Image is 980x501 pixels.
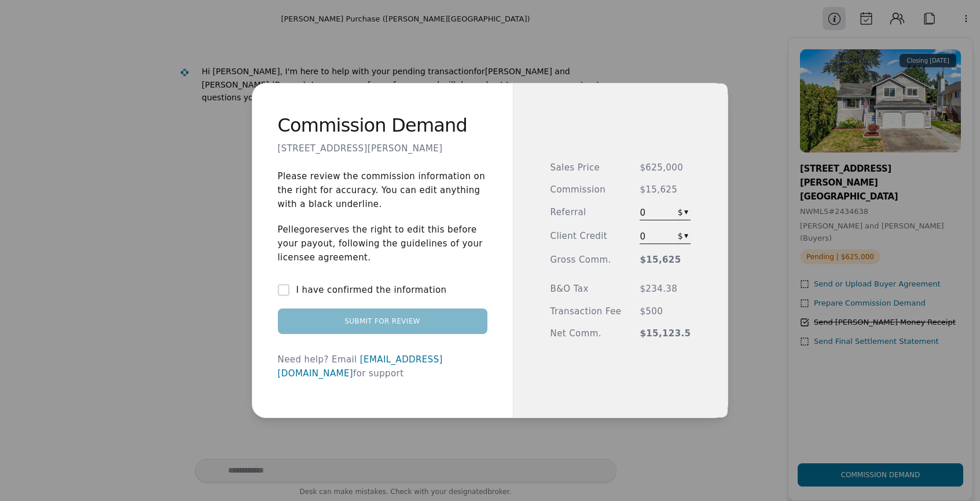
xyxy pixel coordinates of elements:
[550,206,622,220] span: Referral
[278,354,443,379] a: [EMAIL_ADDRESS][DOMAIN_NAME]
[640,282,691,296] span: $234.38
[278,353,487,380] div: Need help? Email
[550,305,622,318] span: Transaction Fee
[640,253,691,267] span: $15,625
[278,121,468,130] h2: Commission Demand
[676,231,691,242] button: $
[550,230,622,244] span: Client Credit
[684,229,688,242] div: ▾
[353,368,403,379] span: for support
[550,282,622,296] span: B&O Tax
[640,206,673,220] span: 0
[640,230,673,244] span: 0
[278,142,443,155] p: [STREET_ADDRESS][PERSON_NAME]
[550,327,622,340] span: Net Comm.
[278,169,487,211] p: Please review the commission information on the right for accuracy. You can edit anything with a ...
[640,161,691,175] span: $625,000
[550,161,622,175] span: Sales Price
[640,305,691,318] span: $500
[550,183,622,197] span: Commission
[640,327,691,340] span: $15,123.5
[296,283,447,297] label: I have confirmed the information
[640,183,691,197] span: $15,625
[278,223,487,264] p: Pellego reserves the right to edit this before your payout, following the guidelines of your lice...
[676,207,691,219] button: $
[684,205,688,218] div: ▾
[550,253,622,267] span: Gross Comm.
